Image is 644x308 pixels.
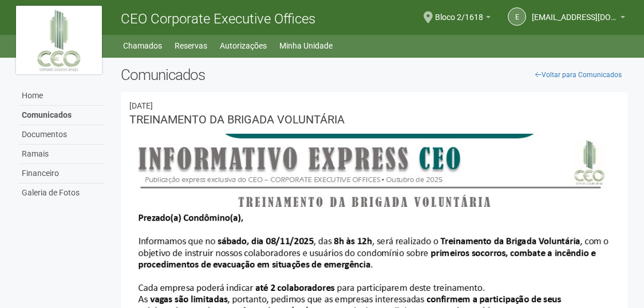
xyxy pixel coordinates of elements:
[121,11,315,27] span: CEO Corporate Executive Offices
[19,86,104,106] a: Home
[19,164,104,183] a: Financeiro
[19,125,104,145] a: Documentos
[121,66,629,83] h2: Comunicados
[129,114,620,125] h3: TREINAMENTO DA BRIGADA VOLUNTÁRIA
[435,14,491,23] a: Bloco 2/1618
[532,14,625,23] a: [EMAIL_ADDRESS][DOMAIN_NAME]
[220,38,267,54] a: Autorizações
[16,6,102,74] img: logo.jpg
[19,183,104,202] a: Galeria de Fotos
[19,106,104,125] a: Comunicados
[279,38,333,54] a: Minha Unidade
[508,7,526,26] a: e
[175,38,207,54] a: Reservas
[19,145,104,164] a: Ramais
[435,2,483,22] span: Bloco 2/1618
[129,101,620,111] div: 13/10/2025 16:33
[529,66,628,83] a: Voltar para Comunicados
[532,2,618,22] span: elenir.oliveira@accenture.com
[123,38,162,54] a: Chamados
